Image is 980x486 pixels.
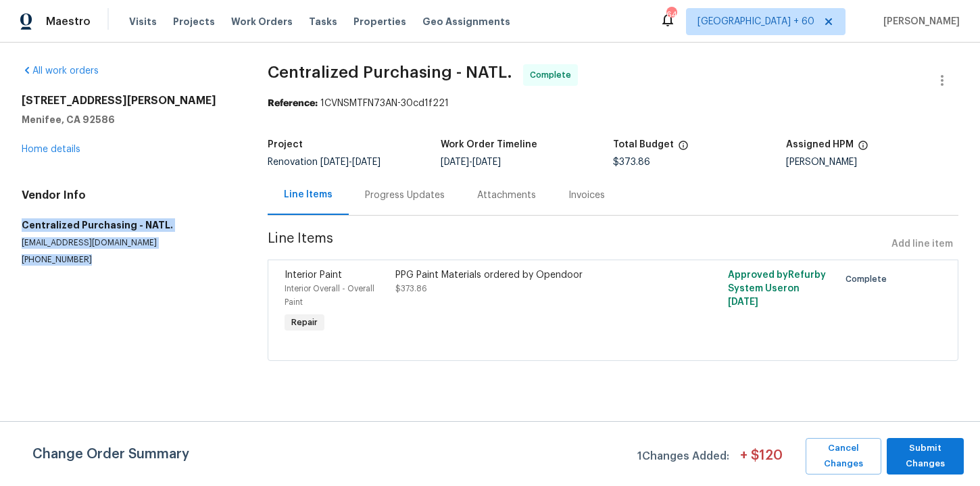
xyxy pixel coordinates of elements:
[268,97,958,110] div: 1CVNSMTFN73AN-30cd1f221
[231,15,293,28] span: Work Orders
[22,237,235,249] p: [EMAIL_ADDRESS][DOMAIN_NAME]
[472,157,501,167] span: [DATE]
[129,15,157,28] span: Visits
[22,94,235,107] h2: [STREET_ADDRESS][PERSON_NAME]
[268,140,303,149] h5: Project
[22,189,235,202] h4: Vendor Info
[268,157,381,167] span: Renovation
[422,15,510,28] span: Geo Assignments
[22,66,99,76] a: All work orders
[728,297,758,307] span: [DATE]
[678,140,689,157] span: The total cost of line items that have been proposed by Opendoor. This sum includes line items th...
[395,268,664,282] div: PPG Paint Materials ordered by Opendoor
[477,189,536,202] div: Attachments
[320,157,349,167] span: [DATE]
[613,140,674,149] h5: Total Budget
[285,270,342,280] span: Interior Paint
[173,15,215,28] span: Projects
[568,189,605,202] div: Invoices
[320,157,381,167] span: -
[858,140,868,157] span: The hpm assigned to this work order.
[786,157,959,167] div: [PERSON_NAME]
[286,316,323,329] span: Repair
[22,145,80,154] a: Home details
[268,232,886,257] span: Line Items
[284,188,333,201] div: Line Items
[353,15,406,28] span: Properties
[441,157,469,167] span: [DATE]
[441,140,537,149] h5: Work Order Timeline
[352,157,381,167] span: [DATE]
[846,272,892,286] span: Complete
[613,157,650,167] span: $373.86
[530,68,577,82] span: Complete
[365,189,445,202] div: Progress Updates
[285,285,374,306] span: Interior Overall - Overall Paint
[268,99,318,108] b: Reference:
[786,140,854,149] h5: Assigned HPM
[441,157,501,167] span: -
[728,270,826,307] span: Approved by Refurby System User on
[22,218,235,232] h5: Centralized Purchasing - NATL.
[697,15,814,28] span: [GEOGRAPHIC_DATA] + 60
[878,15,960,28] span: [PERSON_NAME]
[666,8,676,22] div: 647
[22,254,235,266] p: [PHONE_NUMBER]
[46,15,91,28] span: Maestro
[309,17,337,26] span: Tasks
[268,64,512,80] span: Centralized Purchasing - NATL.
[395,285,427,293] span: $373.86
[22,113,235,126] h5: Menifee, CA 92586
